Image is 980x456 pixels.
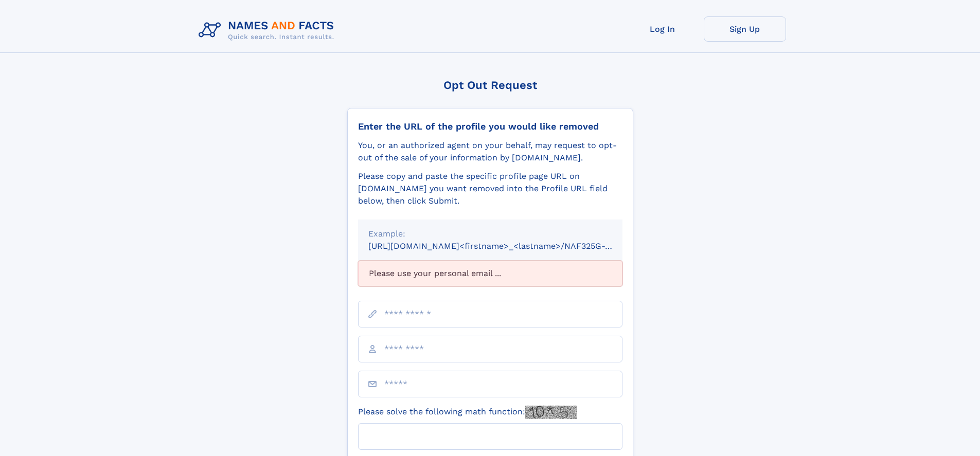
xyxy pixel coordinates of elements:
div: Please copy and paste the specific profile page URL on [DOMAIN_NAME] you want removed into the Pr... [358,170,622,207]
a: Log In [621,16,704,42]
a: Sign Up [704,16,786,42]
div: Please use your personal email ... [358,261,622,286]
div: Enter the URL of the profile you would like removed [358,121,622,132]
small: [URL][DOMAIN_NAME]<firstname>_<lastname>/NAF325G-xxxxxxxx [368,241,642,251]
img: Logo Names and Facts [194,16,343,44]
label: Please solve the following math function: [358,406,577,419]
div: Opt Out Request [347,79,633,92]
div: Example: [368,228,612,240]
div: You, or an authorized agent on your behalf, may request to opt-out of the sale of your informatio... [358,139,622,164]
